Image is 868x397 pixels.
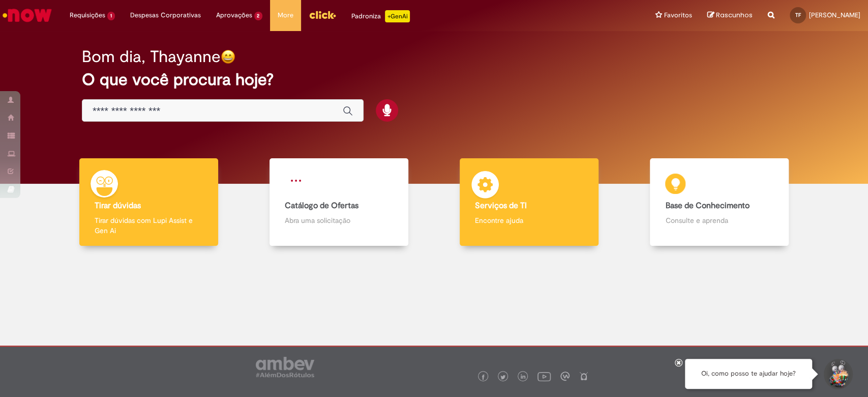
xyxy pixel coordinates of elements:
img: logo_footer_linkedin.png [521,374,526,380]
span: TF [795,12,801,18]
span: [PERSON_NAME] [809,11,860,19]
b: Tirar dúvidas [95,201,141,211]
img: happy-face.png [221,49,235,64]
img: logo_footer_workplace.png [560,372,570,381]
span: Aprovações [216,10,252,20]
span: Despesas Corporativas [130,10,201,20]
span: 2 [254,12,263,20]
span: Requisições [70,10,105,20]
img: logo_footer_twitter.png [500,375,505,380]
b: Base de Conhecimento [665,201,749,211]
a: Serviços de TI Encontre ajuda [434,158,624,246]
div: Oi, como posso te ajudar hoje? [685,359,812,389]
img: click_logo_yellow_360x200.png [309,7,336,22]
span: 1 [107,12,115,20]
p: Abra uma solicitação [285,215,393,225]
p: Tirar dúvidas com Lupi Assist e Gen Ai [95,215,203,236]
a: Tirar dúvidas Tirar dúvidas com Lupi Assist e Gen Ai [53,158,244,246]
p: Encontre ajuda [475,215,583,225]
span: Rascunhos [716,10,753,20]
img: logo_footer_naosei.png [579,372,588,381]
img: logo_footer_ambev_rotulo_gray.png [256,357,314,377]
p: +GenAi [385,10,410,22]
a: Catálogo de Ofertas Abra uma solicitação [244,158,434,246]
span: More [278,10,293,20]
b: Catálogo de Ofertas [285,201,358,211]
b: Serviços de TI [475,201,527,211]
h2: O que você procura hoje? [82,71,786,89]
div: Padroniza [351,10,410,22]
img: ServiceNow [1,5,53,25]
a: Rascunhos [707,11,753,20]
span: Favoritos [664,10,692,20]
p: Consulte e aprenda [665,215,773,225]
button: Iniciar Conversa de Suporte [822,359,853,389]
h2: Bom dia, Thayanne [82,48,221,66]
img: logo_footer_youtube.png [537,370,551,383]
a: Base de Conhecimento Consulte e aprenda [624,158,815,246]
img: logo_footer_facebook.png [481,375,486,380]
